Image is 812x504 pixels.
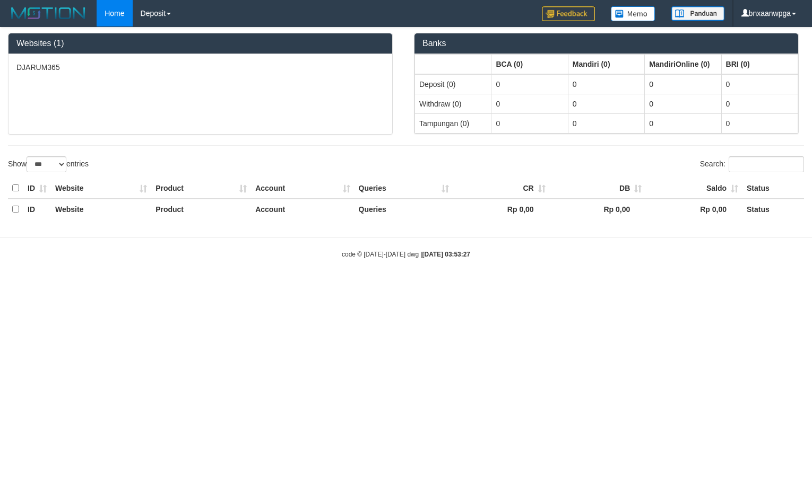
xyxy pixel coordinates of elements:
[23,199,51,219] th: ID
[8,5,89,21] img: MOTION_logo.png
[646,199,742,219] th: Rp 0,00
[251,178,354,199] th: Account
[453,199,550,219] th: Rp 0,00
[721,74,798,94] td: 0
[251,199,354,219] th: Account
[491,94,568,113] td: 0
[729,156,804,172] input: Search:
[645,54,721,74] th: Group: activate to sort column ascending
[645,113,721,133] td: 0
[415,94,491,113] td: Withdraw (0)
[491,54,568,74] th: Group: activate to sort column ascending
[700,156,804,172] label: Search:
[742,199,804,219] th: Status
[491,74,568,94] td: 0
[51,199,151,219] th: Website
[671,6,724,21] img: panduan.png
[415,74,491,94] td: Deposit (0)
[8,156,89,172] label: Show entries
[27,156,66,172] select: Showentries
[568,74,644,94] td: 0
[721,94,798,113] td: 0
[16,62,384,73] p: DJARUM365
[491,113,568,133] td: 0
[550,178,646,199] th: DB
[342,251,470,258] small: code © [DATE]-[DATE] dwg |
[611,6,655,21] img: Button%20Memo.svg
[568,113,644,133] td: 0
[542,6,595,21] img: Feedback.jpg
[568,54,644,74] th: Group: activate to sort column ascending
[721,54,798,74] th: Group: activate to sort column ascending
[415,54,491,74] th: Group: activate to sort column ascending
[51,178,151,199] th: Website
[646,178,742,199] th: Saldo
[742,178,804,199] th: Status
[645,94,721,113] td: 0
[355,178,453,199] th: Queries
[721,113,798,133] td: 0
[422,39,790,48] h3: Banks
[16,39,384,48] h3: Websites (1)
[550,199,646,219] th: Rp 0,00
[355,199,453,219] th: Queries
[422,251,470,258] strong: [DATE] 03:53:27
[415,113,491,133] td: Tampungan (0)
[453,178,550,199] th: CR
[645,74,721,94] td: 0
[151,199,251,219] th: Product
[568,94,644,113] td: 0
[151,178,251,199] th: Product
[23,178,51,199] th: ID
